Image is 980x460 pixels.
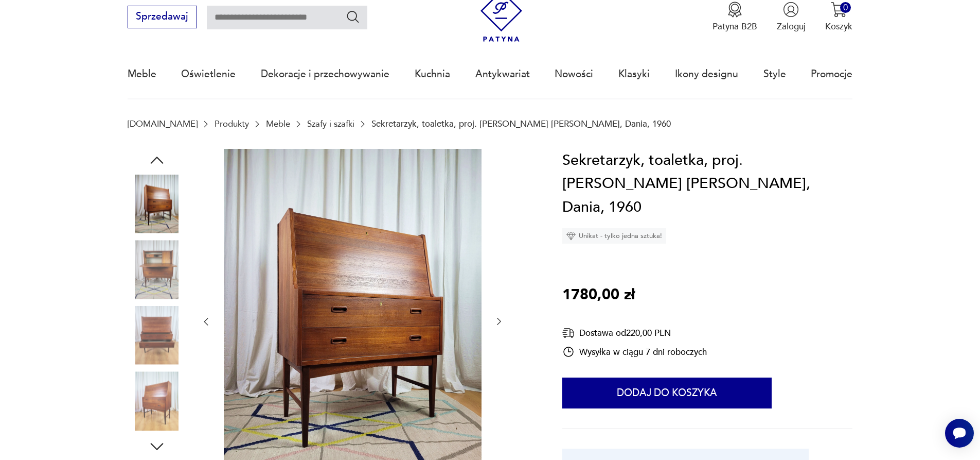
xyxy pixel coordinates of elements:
[712,2,757,32] a: Ikona medaluPatyna B2B
[415,50,450,98] a: Kuchnia
[475,50,530,98] a: Antykwariat
[840,2,851,13] div: 0
[712,21,757,32] p: Patyna B2B
[562,327,707,339] div: Dostawa od 220,00 PLN
[128,240,186,299] img: Zdjęcie produktu Sekretarzyk, toaletka, proj. Arne Wahl Iversen, Dania, 1960
[566,231,576,241] img: Ikona diamentu
[128,175,186,233] img: Zdjęcie produktu Sekretarzyk, toaletka, proj. Arne Wahl Iversen, Dania, 1960
[675,50,738,98] a: Ikony designu
[555,50,593,98] a: Nowości
[777,2,806,32] button: Zaloguj
[562,346,707,358] div: Wysyłka w ciągu 7 dni roboczych
[371,119,671,129] p: Sekretarzyk, toaletka, proj. [PERSON_NAME] [PERSON_NAME], Dania, 1960
[307,119,354,129] a: Szafy i szafki
[181,50,236,98] a: Oświetlenie
[266,119,290,129] a: Meble
[128,371,186,430] img: Zdjęcie produktu Sekretarzyk, toaletka, proj. Arne Wahl Iversen, Dania, 1960
[562,378,772,408] button: Dodaj do koszyka
[128,13,197,22] a: Sprzedawaj
[128,6,197,28] button: Sprzedawaj
[825,2,852,32] button: 0Koszyk
[261,50,389,98] a: Dekoracje i przechowywanie
[346,9,361,24] button: Szukaj
[712,2,757,32] button: Patyna B2B
[215,119,249,129] a: Produkty
[811,50,852,98] a: Promocje
[128,50,156,98] a: Meble
[727,2,743,18] img: Ikona medalu
[562,149,852,219] h1: Sekretarzyk, toaletka, proj. [PERSON_NAME] [PERSON_NAME], Dania, 1960
[562,283,635,307] p: 1780,00 zł
[783,2,799,18] img: Ikonka użytkownika
[777,21,806,32] p: Zaloguj
[825,21,852,32] p: Koszyk
[128,306,186,365] img: Zdjęcie produktu Sekretarzyk, toaletka, proj. Arne Wahl Iversen, Dania, 1960
[945,419,974,448] iframe: Smartsupp widget button
[128,119,198,129] a: [DOMAIN_NAME]
[562,327,575,339] img: Ikona dostawy
[831,2,847,18] img: Ikona koszyka
[562,228,666,244] div: Unikat - tylko jedna sztuka!
[763,50,786,98] a: Style
[618,50,650,98] a: Klasyki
